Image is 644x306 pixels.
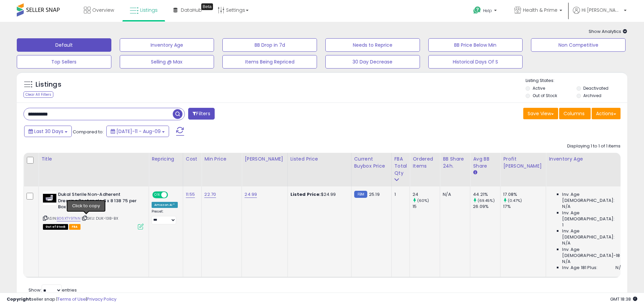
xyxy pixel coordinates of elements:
div: 24 [413,191,440,198]
button: Columns [559,108,591,119]
b: Listed Price: [290,191,321,198]
div: 17.08% [503,191,546,198]
small: (69.45%) [478,198,495,203]
button: Filters [188,108,214,120]
a: 24.99 [245,191,257,198]
button: Top Sellers [17,55,111,69]
div: Profit [PERSON_NAME] [503,156,543,170]
span: ON [153,192,161,198]
span: Listings [140,7,158,13]
div: Cost [186,156,199,163]
div: Min Price [204,156,239,163]
span: N/A [615,265,624,271]
span: | SKU: DUK-138-BX [82,216,118,221]
div: seller snap | | [7,296,116,303]
div: ASIN: [43,191,144,229]
small: (0.47%) [508,198,522,203]
div: FBA Total Qty [394,156,407,177]
a: Hi [PERSON_NAME] [573,7,627,22]
div: Tooltip anchor [201,3,213,10]
label: Out of Stock [533,93,557,98]
div: Listed Price [290,156,348,163]
span: All listings that are currently out of stock and unavailable for purchase on Amazon [43,224,68,230]
div: 1 [394,191,405,198]
span: Show Analytics [589,28,627,35]
label: Deactivated [583,85,608,91]
span: FBA [69,224,80,230]
span: OFF [167,192,178,198]
button: Non Competitive [531,38,626,52]
a: 22.70 [204,191,216,198]
span: Inv. Age [DEMOGRAPHIC_DATA]: [562,191,624,204]
div: $24.99 [290,191,346,198]
button: Last 30 Days [24,126,72,137]
a: Terms of Use [57,296,86,302]
div: Displaying 1 to 1 of 1 items [567,143,621,149]
i: Get Help [473,6,481,14]
button: 30 Day Decrease [325,55,420,69]
span: Inv. Age 181 Plus: [562,265,597,271]
p: Listing States: [526,78,627,84]
span: Overview [92,7,114,13]
button: Needs to Reprice [325,38,420,52]
span: Health & Prime [523,7,557,13]
span: Hi [PERSON_NAME] [582,7,622,13]
a: Help [468,1,503,22]
div: Title [41,156,146,163]
a: B06XTY9TNN [57,216,80,221]
button: Items Being Repriced [222,55,317,69]
div: BB Share 24h. [443,156,467,170]
small: FBM [354,191,367,198]
label: Active [533,85,545,91]
a: Privacy Policy [87,296,116,302]
div: 17% [503,204,546,210]
button: Historical Days Of S [428,55,523,69]
button: BB Drop in 7d [222,38,317,52]
button: BB Price Below Min [428,38,523,52]
button: Save View [523,108,558,119]
span: Inv. Age [DEMOGRAPHIC_DATA]: [562,210,624,222]
strong: Copyright [7,296,31,302]
div: Inventory Age [549,156,626,163]
span: 1 [562,222,563,228]
span: 2025-09-9 18:38 GMT [610,296,637,302]
small: Avg BB Share. [473,170,477,176]
span: DataHub [181,7,202,13]
div: Amazon AI * [152,202,178,208]
span: Compared to: [73,129,104,135]
span: Inv. Age [DEMOGRAPHIC_DATA]-180: [562,247,624,259]
span: Help [483,8,492,13]
span: N/A [562,259,570,265]
div: 26.09% [473,204,500,210]
span: 25.19 [369,191,380,198]
div: [PERSON_NAME] [245,156,284,163]
h5: Listings [36,80,61,89]
div: 15 [413,204,440,210]
span: N/A [562,240,570,246]
span: N/A [562,204,570,210]
button: Default [17,38,111,52]
div: Ordered Items [413,156,437,170]
span: Columns [563,110,585,117]
div: Preset: [152,209,178,224]
div: N/A [443,191,465,198]
button: [DATE]-11 - Aug-09 [106,126,169,137]
div: Avg BB Share [473,156,497,170]
a: 11.55 [186,191,195,198]
div: Clear All Filters [23,91,53,98]
span: Inv. Age [DEMOGRAPHIC_DATA]: [562,228,624,240]
label: Archived [583,93,601,98]
small: (60%) [417,198,429,203]
div: 44.21% [473,191,500,198]
span: Last 30 Days [34,128,63,135]
span: [DATE]-11 - Aug-09 [116,128,161,135]
img: 31UyoUMtYoL._SL40_.jpg [43,191,56,205]
button: Actions [592,108,621,119]
b: Dukal Sterile Non-Adherent Dressing Rectangle 3 x 8 138 75 per Box [58,191,140,212]
div: Current Buybox Price [354,156,389,170]
button: Selling @ Max [120,55,214,69]
div: Repricing [152,156,180,163]
button: Inventory Age [120,38,214,52]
